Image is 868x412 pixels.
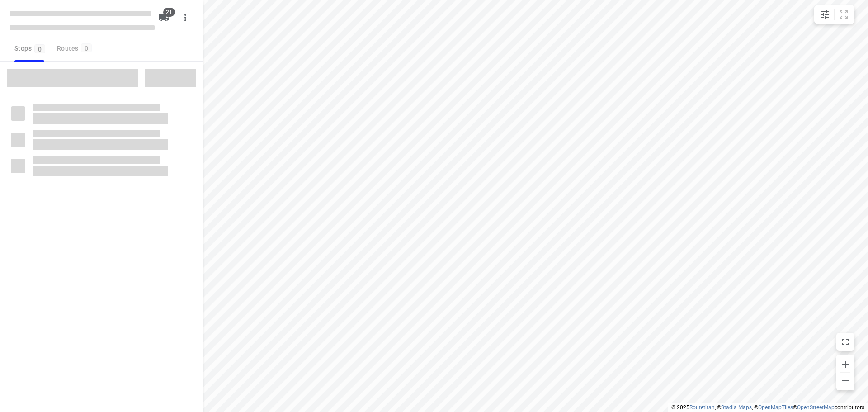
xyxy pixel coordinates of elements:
[814,5,854,24] div: small contained button group
[758,404,793,411] a: OpenMapTiles
[797,404,835,411] a: OpenStreetMap
[689,404,715,411] a: Routetitan
[721,404,752,411] a: Stadia Maps
[671,404,864,411] li: © 2025 , © , © © contributors
[816,5,834,24] button: Map settings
